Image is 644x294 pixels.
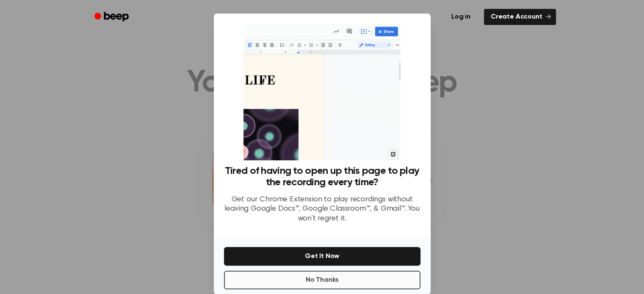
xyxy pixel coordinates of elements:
h3: Tired of having to open up this page to play the recording every time? [224,165,420,188]
a: Create Account [484,9,556,25]
p: Get our Chrome Extension to play recordings without leaving Google Docs™, Google Classroom™, & Gm... [224,195,420,224]
button: Get It Now [224,247,420,266]
button: No Thanks [224,271,420,289]
a: Log in [443,7,479,27]
img: Beep extension in action [243,24,401,160]
a: Beep [88,9,136,25]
